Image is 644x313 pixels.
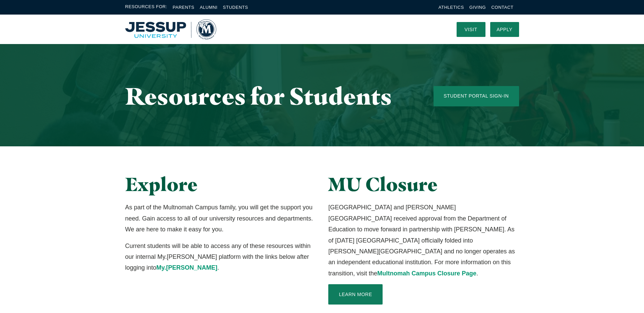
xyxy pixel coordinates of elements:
[125,173,316,195] h2: Explore
[125,19,216,40] a: Home
[328,202,519,279] p: [GEOGRAPHIC_DATA] and [PERSON_NAME][GEOGRAPHIC_DATA] received approval from the Department of Edu...
[491,5,513,10] a: Contact
[328,173,519,195] h2: MU Closure
[125,19,216,40] img: Multnomah University Logo
[173,5,195,10] a: Parents
[157,264,218,271] a: My.[PERSON_NAME]
[125,202,316,235] p: As part of the Multnomah Campus family, you will get the support you need. Gain access to all of ...
[200,5,217,10] a: Alumni
[125,83,406,109] h1: Resources for Students
[125,3,167,11] span: Resources For:
[125,241,316,273] p: Current students will be able to access any of these resources within our internal My.[PERSON_NAM...
[439,5,464,10] a: Athletics
[223,5,248,10] a: Students
[377,270,476,277] a: Multnomah Campus Closure Page
[434,86,519,106] a: Student Portal Sign-In
[457,22,485,37] a: Visit
[470,5,486,10] a: Giving
[328,284,383,305] a: Learn More
[490,22,519,37] a: Apply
